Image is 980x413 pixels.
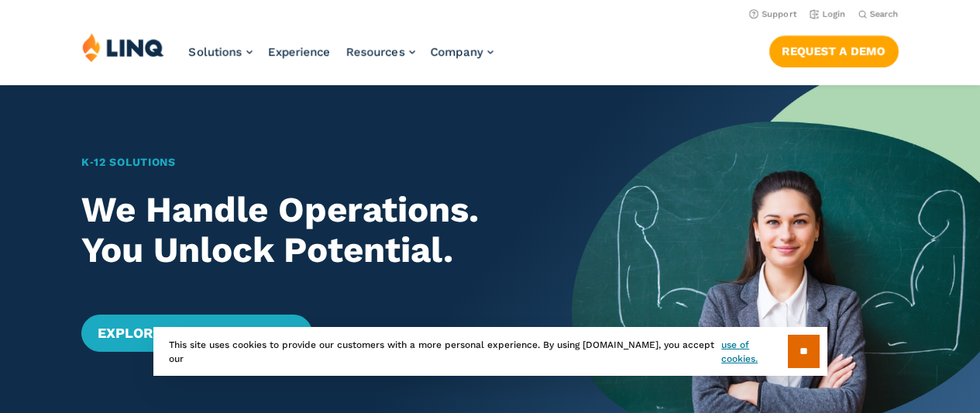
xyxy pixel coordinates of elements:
button: Open Search Bar [858,9,899,20]
a: Company [431,45,493,59]
a: Experience [268,45,331,59]
span: Solutions [189,45,242,59]
div: This site uses cookies to provide our customers with a more personal experience. By using [DOMAIN... [153,327,827,376]
a: use of cookies. [721,338,787,366]
span: Company [431,45,483,59]
h1: K‑12 Solutions [81,154,531,170]
a: Support [749,9,797,19]
nav: Primary Navigation [189,33,493,84]
img: LINQ | K‑12 Software [82,33,164,62]
a: Resources [346,45,415,59]
a: Explore Our Solutions [81,315,311,352]
h2: We Handle Operations. You Unlock Potential. [81,190,531,271]
a: Login [810,9,846,19]
a: Solutions [189,45,253,59]
span: Search [870,9,899,19]
nav: Button Navigation [769,33,899,67]
a: Request a Demo [769,36,899,67]
span: Resources [346,45,405,59]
